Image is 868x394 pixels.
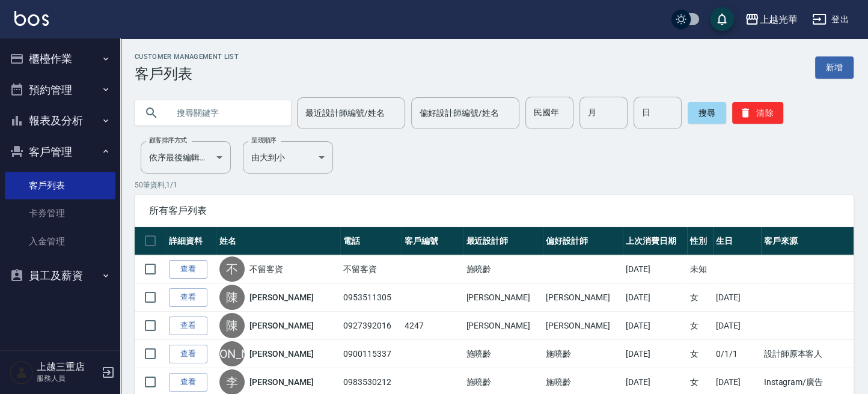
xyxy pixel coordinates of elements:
td: 0927392016 [340,312,402,340]
a: 查看 [169,288,207,307]
button: 報表及分析 [5,105,115,136]
a: [PERSON_NAME] [249,291,313,303]
h2: Customer Management List [135,53,239,61]
button: 客戶管理 [5,136,115,168]
p: 服務人員 [37,373,98,384]
button: 預約管理 [5,74,115,106]
td: [DATE] [623,312,687,340]
div: 上越光華 [759,12,798,27]
button: 員工及薪資 [5,260,115,291]
input: 搜尋關鍵字 [168,97,281,129]
td: [PERSON_NAME] [543,283,623,312]
th: 電話 [340,227,402,255]
th: 最近設計師 [463,227,543,255]
a: 不留客資 [249,263,283,275]
th: 生日 [713,227,760,255]
th: 姓名 [216,227,340,255]
a: 新增 [815,56,854,79]
a: 查看 [169,260,207,279]
div: 陳 [219,313,245,338]
td: 0/1/1 [713,340,760,368]
th: 客戶編號 [402,227,463,255]
h5: 上越三重店 [37,361,98,373]
td: [PERSON_NAME] [543,312,623,340]
th: 詳細資料 [166,227,216,255]
td: 女 [687,283,713,312]
p: 50 筆資料, 1 / 1 [135,180,854,190]
th: 偏好設計師 [543,227,623,255]
div: 不 [219,256,245,282]
div: 陳 [219,285,245,310]
td: 0953511305 [340,283,402,312]
button: 上越光華 [740,7,802,32]
td: 設計師原本客人 [761,340,854,368]
div: 由大到小 [243,141,333,174]
button: 登出 [807,8,854,31]
td: 4247 [402,312,463,340]
a: [PERSON_NAME] [249,376,313,388]
td: 0900115337 [340,340,402,368]
a: 查看 [169,317,207,335]
td: [DATE] [623,340,687,368]
td: [DATE] [713,283,760,312]
td: 施喨齡 [543,340,623,368]
a: 客戶列表 [5,172,115,199]
label: 顧客排序方式 [149,136,187,145]
span: 所有客戶列表 [149,205,839,217]
a: 入金管理 [5,228,115,255]
div: 依序最後編輯時間 [141,141,231,174]
th: 上次消費日期 [623,227,687,255]
div: [PERSON_NAME] [219,341,245,366]
td: [DATE] [713,312,760,340]
td: [PERSON_NAME] [463,312,543,340]
td: 女 [687,340,713,368]
a: 查看 [169,373,207,392]
td: 未知 [687,255,713,283]
td: 女 [687,312,713,340]
td: [PERSON_NAME] [463,283,543,312]
label: 呈現順序 [251,136,277,145]
td: 施喨齡 [463,340,543,368]
img: Logo [14,11,49,26]
a: 卡券管理 [5,199,115,227]
button: 搜尋 [688,102,726,124]
img: Person [10,360,34,384]
td: [DATE] [623,283,687,312]
a: [PERSON_NAME] [249,348,313,360]
button: save [710,7,734,31]
th: 客戶來源 [761,227,854,255]
h3: 客戶列表 [135,65,239,82]
button: 櫃檯作業 [5,43,115,74]
a: [PERSON_NAME] [249,320,313,332]
td: 施喨齡 [463,255,543,283]
td: 不留客資 [340,255,402,283]
td: [DATE] [623,255,687,283]
a: 查看 [169,345,207,363]
button: 清除 [732,102,783,124]
th: 性別 [687,227,713,255]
